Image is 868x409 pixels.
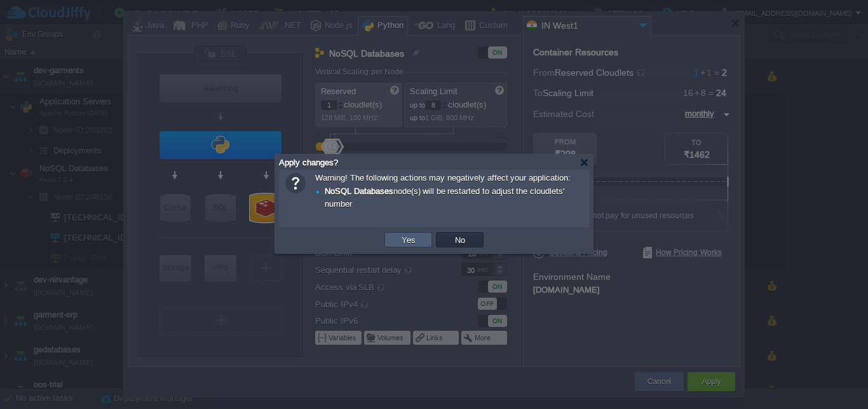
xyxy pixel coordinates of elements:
span: Warning! The following actions may negatively affect your application: [315,173,583,211]
span: Apply changes? [279,158,338,167]
div: node(s) will be restarted to adjust the cloudlets' number [315,184,583,211]
b: NoSQL Databases [325,186,393,196]
button: Yes [398,234,419,246]
button: No [451,234,469,246]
